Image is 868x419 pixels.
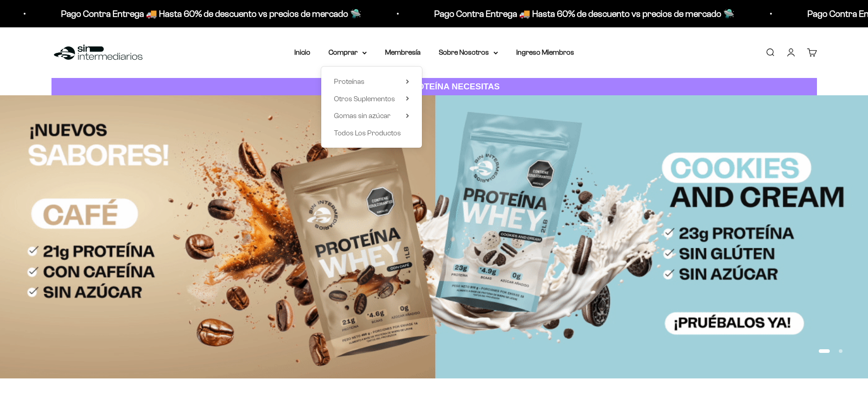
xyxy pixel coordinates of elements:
summary: Gomas sin azúcar [334,110,409,122]
p: Pago Contra Entrega 🚚 Hasta 60% de descuento vs precios de mercado 🛸 [433,6,734,21]
strong: CUANTA PROTEÍNA NECESITAS [368,82,500,91]
span: Gomas sin azúcar [334,112,390,119]
summary: Proteínas [334,76,409,88]
a: Membresía [385,48,421,56]
a: CUANTA PROTEÍNA NECESITAS [51,78,817,96]
span: Todos Los Productos [334,129,401,137]
a: Ingreso Miembros [516,48,574,56]
summary: Comprar [329,47,367,58]
a: Inicio [294,48,310,56]
p: Pago Contra Entrega 🚚 Hasta 60% de descuento vs precios de mercado 🛸 [60,6,360,21]
summary: Sobre Nosotros [439,47,498,58]
a: Todos Los Productos [334,127,409,139]
summary: Otros Suplementos [334,93,409,105]
span: Otros Suplementos [334,95,395,103]
span: Proteínas [334,78,365,85]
